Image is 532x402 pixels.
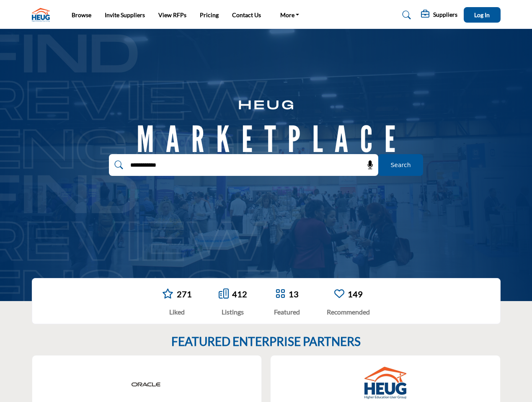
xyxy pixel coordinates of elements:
div: Liked [162,307,192,317]
a: Contact Us [232,11,261,18]
a: Search [394,8,416,22]
a: View RFPs [158,11,186,18]
a: 13 [289,289,299,299]
a: 271 [177,289,192,299]
div: Featured [274,307,300,317]
button: Search [378,154,423,176]
span: Search [390,161,411,170]
span: Search by Voice [360,161,374,169]
a: 412 [232,289,247,299]
a: 149 [348,289,363,299]
span: Log In [474,11,490,18]
a: Pricing [200,11,219,18]
div: Listings [219,307,247,317]
img: Site Logo [32,8,54,22]
h5: Suppliers [433,11,457,18]
a: Go to Featured [275,289,285,300]
i: Go to Liked [162,289,173,299]
button: Log In [464,7,501,23]
div: Suppliers [421,10,457,20]
h2: FEATURED ENTERPRISE PARTNERS [171,335,361,349]
a: Go to Recommended [334,289,344,300]
a: Browse [72,11,91,18]
a: Invite Suppliers [105,11,145,18]
a: More [274,9,305,21]
div: Recommended [327,307,370,317]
